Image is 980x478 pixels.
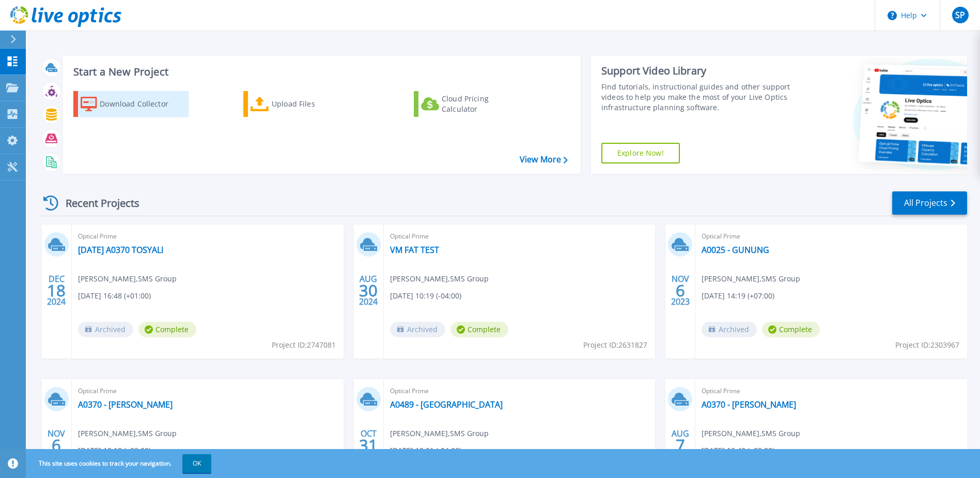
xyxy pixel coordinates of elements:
a: All Projects [892,191,967,215]
span: 6 [52,441,61,450]
span: 7 [676,441,685,450]
span: Optical Prime [702,385,961,397]
span: [PERSON_NAME] , SMS Group [702,273,800,285]
a: A0025 - GUNUNG [702,245,769,255]
span: [PERSON_NAME] , SMS Group [390,273,489,285]
div: NOV 2023 [671,272,690,309]
a: Upload Files [243,91,359,117]
span: [DATE] 10:18 (+03:00) [78,445,151,456]
a: A0370 - [PERSON_NAME] [702,399,796,410]
div: Download Collector [100,94,182,114]
span: Optical Prime [78,231,337,242]
span: Optical Prime [390,385,649,397]
span: Archived [702,322,757,337]
div: Cloud Pricing Calculator [442,94,524,114]
a: A0489 - [GEOGRAPHIC_DATA] [390,399,503,410]
span: Optical Prime [390,231,649,242]
span: 6 [676,286,685,295]
a: Cloud Pricing Calculator [414,91,529,117]
span: [PERSON_NAME] , SMS Group [702,428,800,439]
div: NOV 2023 [46,426,66,464]
span: [DATE] 16:48 (+01:00) [78,290,151,302]
div: Upload Files [272,94,354,114]
span: 30 [359,286,378,295]
span: Project ID: 2747081 [272,339,336,351]
h3: Start a New Project [73,66,567,78]
span: Complete [450,322,508,337]
span: [DATE] 12:21 (-04:00) [390,445,461,456]
span: Optical Prime [702,231,961,242]
span: Complete [138,322,196,337]
div: Support Video Library [601,64,793,78]
span: 31 [359,441,378,450]
a: [DATE] A0370 TOSYALI [78,245,163,255]
span: [DATE] 14:19 (+07:00) [702,290,774,302]
span: [DATE] 10:19 (-04:00) [390,290,461,302]
button: OK [182,454,211,473]
span: [DATE] 12:49 (+03:00) [702,445,774,456]
div: DEC 2024 [46,272,66,309]
span: [PERSON_NAME] , SMS Group [78,273,177,285]
div: AUG 2024 [359,272,378,309]
span: This site uses cookies to track your navigation. [28,454,211,473]
span: Archived [78,322,133,337]
a: Explore Now! [601,143,680,163]
span: 18 [47,286,66,295]
a: View More [520,155,568,165]
div: OCT 2023 [359,426,378,464]
span: SP [955,11,965,19]
span: [PERSON_NAME] , SMS Group [390,428,489,439]
span: Complete [762,322,820,337]
span: Archived [390,322,445,337]
span: Project ID: 2631827 [583,339,647,351]
span: Optical Prime [78,385,337,397]
div: Recent Projects [40,190,153,216]
div: AUG 2023 [671,426,690,464]
a: A0370 - [PERSON_NAME] [78,399,173,410]
a: Download Collector [73,91,189,117]
span: Project ID: 2303967 [895,339,959,351]
span: [PERSON_NAME] , SMS Group [78,428,177,439]
a: VM FAT TEST [390,245,439,255]
div: Find tutorials, instructional guides and other support videos to help you make the most of your L... [601,82,793,113]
